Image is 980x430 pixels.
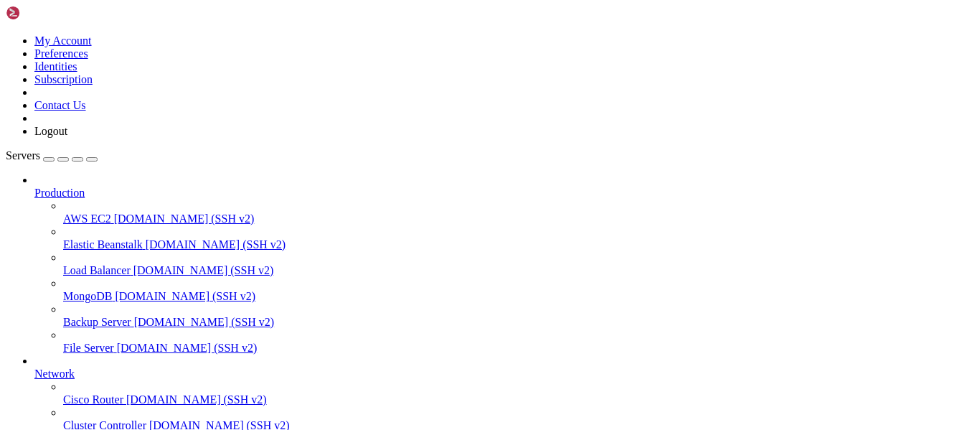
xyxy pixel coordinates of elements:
a: Network [34,368,974,380]
li: Backup Server [DOMAIN_NAME] (SSH v2) [63,303,974,329]
span: Production [34,187,85,199]
li: Production [34,174,974,355]
span: [DOMAIN_NAME] (SSH v2) [117,342,258,354]
a: MongoDB [DOMAIN_NAME] (SSH v2) [63,290,974,303]
a: Elastic Beanstalk [DOMAIN_NAME] (SSH v2) [63,238,974,251]
span: [DOMAIN_NAME] (SSH v2) [133,264,274,276]
li: Cisco Router [DOMAIN_NAME] (SSH v2) [63,380,974,406]
span: Servers [6,149,40,162]
span: File Server [63,342,114,354]
span: Cisco Router [63,393,123,406]
li: Elastic Beanstalk [DOMAIN_NAME] (SSH v2) [63,225,974,251]
span: Elastic Beanstalk [63,238,143,251]
a: My Account [34,34,92,47]
a: Subscription [34,73,93,85]
a: Backup Server [DOMAIN_NAME] (SSH v2) [63,316,974,329]
span: [DOMAIN_NAME] (SSH v2) [114,212,255,225]
span: [DOMAIN_NAME] (SSH v2) [146,238,286,251]
a: Identities [34,60,77,73]
li: AWS EC2 [DOMAIN_NAME] (SSH v2) [63,200,974,225]
a: Production [34,187,974,200]
li: Load Balancer [DOMAIN_NAME] (SSH v2) [63,251,974,277]
span: [DOMAIN_NAME] (SSH v2) [115,290,255,302]
span: Network [34,368,75,380]
span: MongoDB [63,290,112,302]
li: MongoDB [DOMAIN_NAME] (SSH v2) [63,277,974,303]
span: Load Balancer [63,264,131,276]
li: File Server [DOMAIN_NAME] (SSH v2) [63,329,974,355]
a: Logout [34,125,67,137]
span: Backup Server [63,316,131,328]
span: [DOMAIN_NAME] (SSH v2) [134,316,275,328]
img: Shellngn [6,6,88,20]
a: File Server [DOMAIN_NAME] (SSH v2) [63,342,974,355]
a: Load Balancer [DOMAIN_NAME] (SSH v2) [63,264,974,277]
a: Cisco Router [DOMAIN_NAME] (SSH v2) [63,393,974,406]
a: Servers [6,149,98,162]
a: Preferences [34,47,88,60]
span: AWS EC2 [63,212,111,225]
span: [DOMAIN_NAME] (SSH v2) [126,393,267,406]
a: AWS EC2 [DOMAIN_NAME] (SSH v2) [63,212,974,225]
a: Contact Us [34,99,86,111]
